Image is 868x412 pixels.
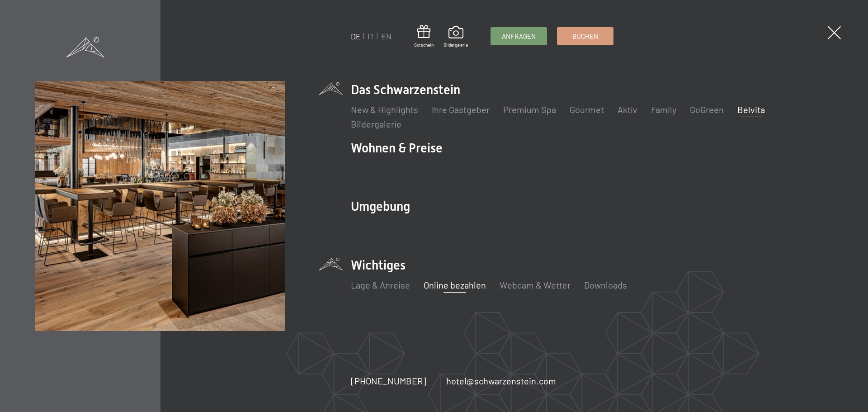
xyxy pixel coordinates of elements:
span: Bildergalerie [443,42,468,48]
a: Ihre Gastgeber [432,104,490,115]
a: Webcam & Wetter [500,279,571,290]
a: [PHONE_NUMBER] [351,374,426,387]
a: EN [381,31,392,41]
a: Online bezahlen [424,279,486,290]
a: hotel@schwarzenstein.com [446,374,556,387]
a: Premium Spa [503,104,556,115]
a: Bildergalerie [443,26,468,48]
a: Belvita [737,104,765,115]
a: Family [651,104,676,115]
a: Downloads [584,279,627,290]
a: New & Highlights [351,104,418,115]
span: [PHONE_NUMBER] [351,375,426,386]
a: Aktiv [618,104,637,115]
a: Buchen [557,28,613,45]
a: Lage & Anreise [351,279,410,290]
a: DE [351,31,361,41]
a: Gutschein [414,25,434,48]
span: Anfragen [502,32,536,41]
span: Buchen [572,32,598,41]
a: IT [368,31,374,41]
a: GoGreen [690,104,724,115]
a: Gourmet [570,104,604,115]
span: Gutschein [414,42,434,48]
a: Bildergalerie [351,118,401,129]
a: Anfragen [491,28,547,45]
